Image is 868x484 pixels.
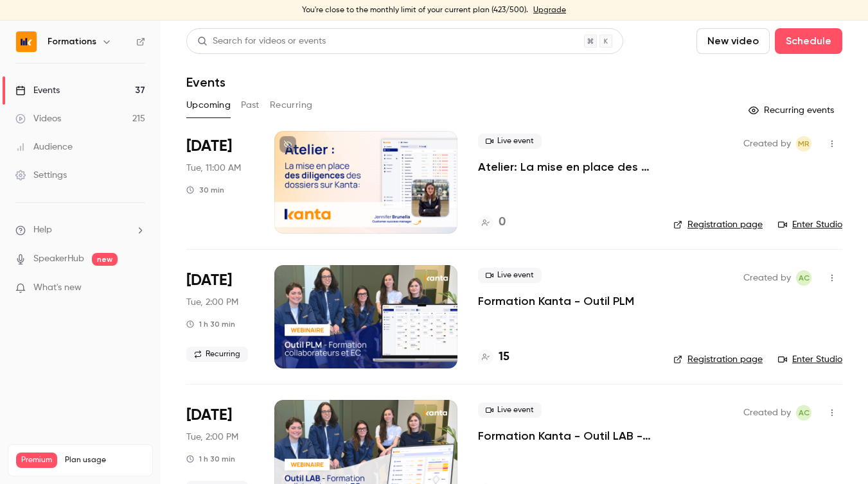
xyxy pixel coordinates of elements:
[775,28,842,54] button: Schedule
[186,319,235,329] div: 1 h 30 min
[798,136,810,151] span: MR
[478,134,542,149] span: Live event
[16,453,57,468] span: Premium
[186,162,241,175] span: Tue, 11:00 AM
[796,405,811,420] span: Anaïs Cachelou
[186,95,231,116] button: Upcoming
[15,141,73,153] div: Audience
[33,252,84,266] a: SpeakerHub
[799,405,810,420] span: AC
[186,347,248,362] span: Recurring
[15,169,67,182] div: Settings
[533,5,566,15] a: Upgrade
[478,428,653,444] a: Formation Kanta - Outil LAB - Experts Comptables & Collaborateurs
[673,218,763,231] a: Registration page
[478,159,653,175] a: Atelier: La mise en place des diligences des dossiers sur KANTA
[673,353,763,366] a: Registration page
[16,31,37,52] img: Formations
[499,349,509,366] h4: 15
[186,185,224,195] div: 30 min
[186,270,232,291] span: [DATE]
[270,95,313,116] button: Recurring
[33,281,82,295] span: What's new
[186,265,254,368] div: Oct 14 Tue, 2:00 PM (Europe/Paris)
[15,84,60,97] div: Events
[92,253,118,266] span: new
[478,268,542,283] span: Live event
[186,431,238,444] span: Tue, 2:00 PM
[478,402,542,418] span: Live event
[186,296,238,309] span: Tue, 2:00 PM
[743,136,791,151] span: Created by
[478,349,509,366] a: 15
[33,223,52,237] span: Help
[478,214,506,231] a: 0
[65,455,145,465] span: Plan usage
[499,214,506,231] h4: 0
[796,136,811,151] span: Marion Roquet
[241,95,260,116] button: Past
[796,270,811,286] span: Anaïs Cachelou
[799,270,810,286] span: AC
[696,28,770,54] button: New video
[186,454,235,464] div: 1 h 30 min
[186,136,232,157] span: [DATE]
[743,100,842,121] button: Recurring events
[15,112,61,125] div: Videos
[197,35,326,48] div: Search for videos or events
[186,74,226,90] h1: Events
[48,35,96,48] h6: Formations
[478,293,634,309] a: Formation Kanta - Outil PLM
[186,131,254,234] div: Oct 14 Tue, 11:00 AM (Europe/Paris)
[778,353,842,366] a: Enter Studio
[186,405,232,426] span: [DATE]
[778,218,842,231] a: Enter Studio
[743,270,791,286] span: Created by
[15,223,145,237] li: help-dropdown-opener
[743,405,791,420] span: Created by
[130,282,145,294] iframe: Noticeable Trigger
